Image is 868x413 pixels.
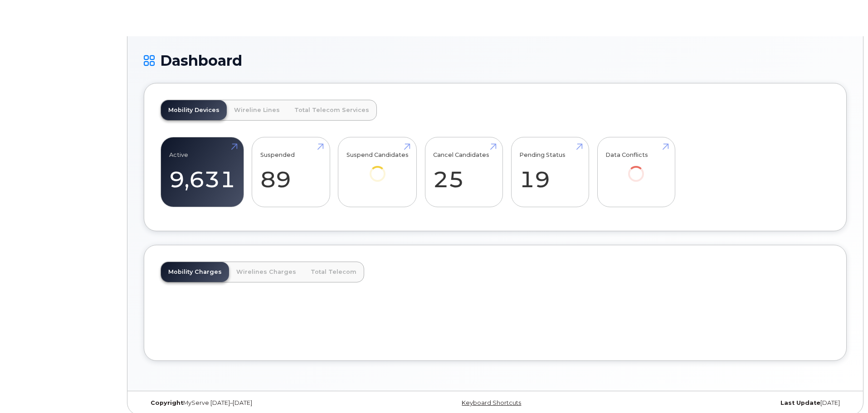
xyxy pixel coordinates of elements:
div: [DATE] [612,399,847,407]
a: Total Telecom [303,262,364,282]
a: Suspended 89 [260,142,322,202]
strong: Copyright [151,399,183,406]
a: Mobility Charges [161,262,229,282]
a: Keyboard Shortcuts [462,399,521,406]
a: Active 9,631 [169,142,235,202]
strong: Last Update [780,399,820,406]
a: Pending Status 19 [519,142,580,202]
a: Wirelines Charges [229,262,303,282]
div: MyServe [DATE]–[DATE] [144,399,378,407]
a: Data Conflicts [605,142,667,194]
h1: Dashboard [144,53,847,68]
a: Mobility Devices [161,100,227,120]
a: Wireline Lines [227,100,287,120]
a: Cancel Candidates 25 [433,142,494,202]
a: Total Telecom Services [287,100,376,120]
a: Suspend Candidates [346,142,409,194]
